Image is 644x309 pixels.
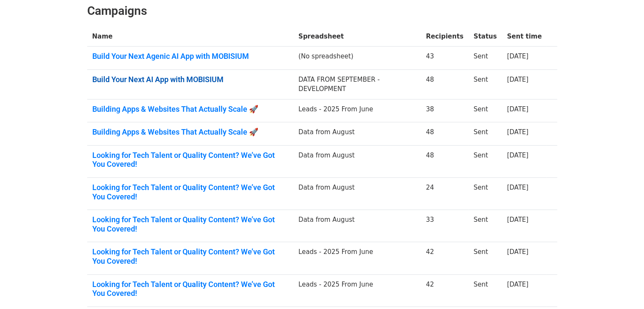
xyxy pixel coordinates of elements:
[468,122,502,146] td: Sent
[92,52,288,61] a: Build Your Next Agenic AI App with MOBISIUM
[507,184,528,191] a: [DATE]
[293,122,421,146] td: Data from August
[468,27,502,47] th: Status
[92,183,288,201] a: Looking for Tech Talent or Quality Content? We’ve Got You Covered!
[421,47,469,70] td: 43
[421,178,469,210] td: 24
[502,27,547,47] th: Sent time
[87,4,557,18] h2: Campaigns
[293,99,421,122] td: Leads - 2025 From June
[421,145,469,177] td: 48
[507,52,528,60] a: [DATE]
[421,69,469,99] td: 48
[293,145,421,177] td: Data from August
[421,274,469,306] td: 42
[87,27,293,47] th: Name
[507,76,528,83] a: [DATE]
[468,210,502,242] td: Sent
[507,152,528,159] a: [DATE]
[92,151,288,169] a: Looking for Tech Talent or Quality Content? We’ve Got You Covered!
[468,178,502,210] td: Sent
[293,27,421,47] th: Spreadsheet
[602,268,644,309] iframe: Chat Widget
[507,216,528,223] a: [DATE]
[293,178,421,210] td: Data from August
[92,247,288,265] a: Looking for Tech Talent or Quality Content? We’ve Got You Covered!
[468,242,502,274] td: Sent
[92,280,288,298] a: Looking for Tech Talent or Quality Content? We’ve Got You Covered!
[421,27,469,47] th: Recipients
[421,242,469,274] td: 42
[421,122,469,146] td: 48
[293,210,421,242] td: Data from August
[92,215,288,233] a: Looking for Tech Talent or Quality Content? We’ve Got You Covered!
[293,47,421,70] td: (No spreadsheet)
[507,128,528,136] a: [DATE]
[468,47,502,70] td: Sent
[92,105,288,114] a: Building Apps & Websites That Actually Scale 🚀
[507,248,528,256] a: [DATE]
[468,69,502,99] td: Sent
[92,127,288,137] a: Building Apps & Websites That Actually Scale 🚀
[293,242,421,274] td: Leads - 2025 From June
[421,210,469,242] td: 33
[421,99,469,122] td: 38
[92,75,288,84] a: Build Your Next AI App with MOBISIUM
[293,69,421,99] td: DATA FROM SEPTEMBER - DEVELOPMENT
[507,105,528,113] a: [DATE]
[293,274,421,306] td: Leads - 2025 From June
[468,99,502,122] td: Sent
[468,274,502,306] td: Sent
[468,145,502,177] td: Sent
[507,281,528,288] a: [DATE]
